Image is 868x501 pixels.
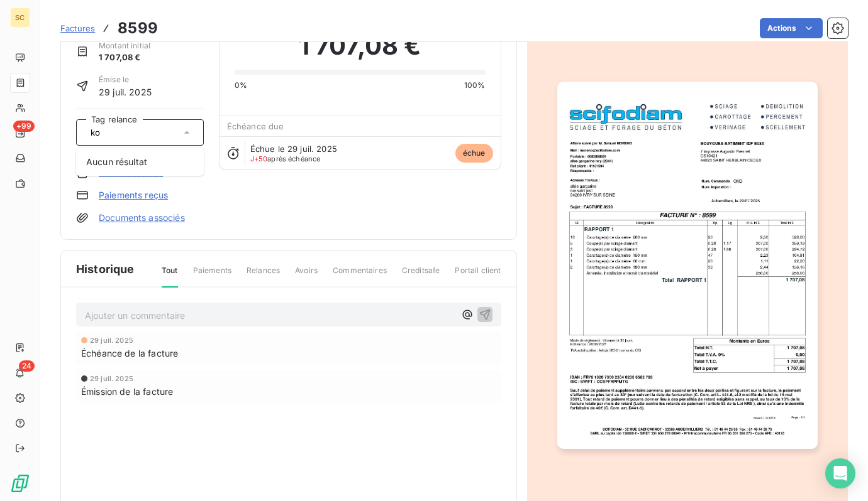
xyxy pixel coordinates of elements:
input: Ajouter une valeur [89,127,125,138]
span: 100% [464,80,486,91]
a: Documents associés [99,212,185,224]
span: 29 juil. 2025 [90,375,133,382]
span: 0% [235,80,247,91]
h3: 8599 [118,17,158,40]
li: Aucun résultat [76,151,204,173]
span: Portail client [455,265,501,286]
span: +99 [13,121,35,132]
span: Historique [76,261,135,277]
span: 24 [19,360,35,372]
span: Factures [60,23,95,33]
div: Open Intercom Messenger [825,458,855,488]
img: Logo LeanPay [10,473,30,493]
span: Montant initial [99,40,150,51]
span: Relances [247,265,280,286]
span: 29 juil. 2025 [90,337,133,344]
button: Actions [760,18,823,38]
a: Paiements reçus [99,189,168,202]
span: 29 juil. 2025 [99,85,152,99]
span: échue [455,144,493,163]
span: Échéance due [227,121,284,131]
div: SC [10,8,30,28]
span: 1 707,08 € [99,51,150,64]
span: Commentaires [333,265,387,286]
span: Paiements [193,265,231,286]
span: Tout [162,265,178,288]
img: invoice_thumbnail [557,82,818,449]
span: Émise le [99,74,152,85]
span: Émission de la facture [81,385,173,398]
span: J+50 [250,154,268,163]
span: 1 707,08 € [299,27,421,65]
span: Échéance de la facture [81,347,178,360]
span: Avoirs [295,265,318,286]
span: après échéance [250,155,321,163]
span: Creditsafe [402,265,440,286]
a: Factures [60,22,95,35]
span: Échue le 29 juil. 2025 [250,144,337,154]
